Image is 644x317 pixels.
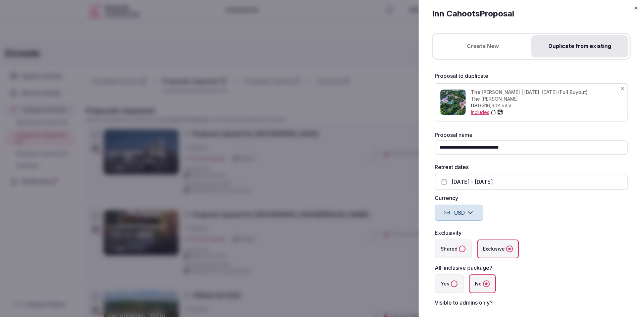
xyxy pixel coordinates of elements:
span: USD [471,102,481,109]
label: Proposal to duplicate [435,73,628,78]
button: Exclusive [506,246,513,252]
button: No [483,280,490,287]
label: Exclusivity [435,229,462,236]
span: The [PERSON_NAME] | [DATE]-[DATE] (Full Buyout) [471,89,588,96]
span: $16,908 [482,102,500,109]
label: Yes [435,274,464,293]
button: Yes [451,280,458,287]
label: Retreat dates [435,164,469,170]
button: [DATE] - [DATE] [435,174,628,190]
label: Visible to admins only? [435,299,493,306]
button: USD [435,205,483,221]
span: The [PERSON_NAME] [471,96,519,102]
span: total [502,102,511,109]
label: Shared [435,240,472,258]
label: All-inclusive package? [435,264,492,271]
img: Proposal [440,90,466,115]
button: Includes [471,109,503,116]
label: Currency [435,195,628,201]
button: Shared [459,246,466,252]
label: Proposal name [435,132,628,138]
button: Duplicate from existing [531,35,628,57]
h2: Inn Cahoots Proposal [432,8,631,19]
label: Exclusive [477,240,519,258]
label: No [469,274,496,293]
button: Create New [434,35,531,57]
